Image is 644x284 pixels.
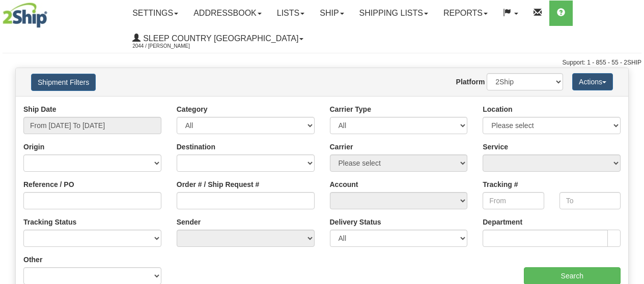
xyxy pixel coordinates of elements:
[3,58,641,67] div: Support: 1 - 855 - 55 - 2SHIP
[31,74,96,91] button: Shipment Filters
[352,1,436,26] a: Shipping lists
[23,255,42,265] label: Other
[177,104,208,114] label: Category
[3,3,47,28] img: logo2044.jpg
[125,1,186,26] a: Settings
[483,104,512,114] label: Location
[23,217,76,227] label: Tracking Status
[456,77,485,87] label: Platform
[141,34,298,43] span: Sleep Country [GEOGRAPHIC_DATA]
[330,142,353,152] label: Carrier
[23,142,44,152] label: Origin
[483,179,518,190] label: Tracking #
[330,217,381,227] label: Delivery Status
[483,192,544,209] input: From
[330,104,371,114] label: Carrier Type
[483,217,522,227] label: Department
[269,1,312,26] a: Lists
[177,179,260,190] label: Order # / Ship Request #
[559,192,621,209] input: To
[23,179,74,190] label: Reference / PO
[621,90,643,194] iframe: chat widget
[330,179,358,190] label: Account
[177,217,201,227] label: Sender
[483,142,508,152] label: Service
[572,73,613,90] button: Actions
[125,26,311,51] a: Sleep Country [GEOGRAPHIC_DATA] 2044 / [PERSON_NAME]
[312,1,351,26] a: Ship
[23,104,57,114] label: Ship Date
[436,1,495,26] a: Reports
[132,41,209,51] span: 2044 / [PERSON_NAME]
[186,1,269,26] a: Addressbook
[177,142,215,152] label: Destination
